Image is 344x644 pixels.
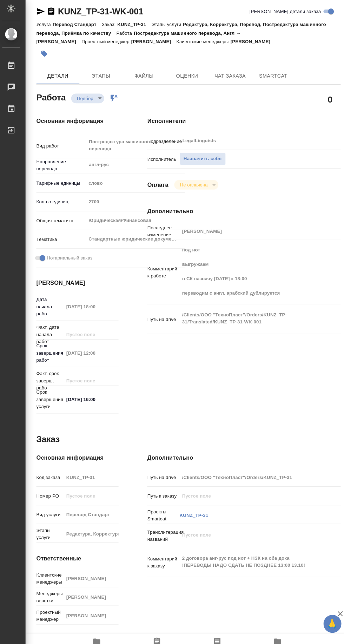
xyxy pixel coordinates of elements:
[183,155,220,163] span: Назначить себя
[49,253,93,260] span: Нотариальный заказ
[54,25,102,31] p: Перевод Стандарт
[39,143,87,150] p: Вид работ
[147,313,179,320] p: Путь на drive
[83,42,131,47] p: Проектный менеджер
[322,607,334,622] span: 🙏
[65,389,119,400] input: ✎ Введи что-нибудь
[39,581,65,595] p: Менеджеры верстки
[39,321,65,342] p: Факт. дата начала работ
[191,636,239,640] span: Скопировать мини-бриф
[39,339,65,360] p: Срок завершения работ
[173,180,217,190] div: Подбор
[39,486,65,493] p: Номер РО
[83,636,112,640] span: Папка на Drive
[65,299,119,309] input: Пустое поле
[245,624,304,644] button: Обновить файлы
[127,624,186,644] button: Скопировать бриф
[147,547,179,561] p: Комментарий к заказу
[39,92,67,105] h2: Работа
[147,448,336,456] h4: Дополнительно
[39,428,61,439] h2: Заказ
[65,601,119,611] input: Пустое поле
[117,34,134,39] p: Работа
[147,467,179,474] p: Путь на drive
[179,466,320,476] input: Пустое поле
[258,636,292,640] span: Обновить файлы
[147,521,179,535] p: Транслитерация названий
[138,636,175,640] span: Скопировать бриф
[39,198,87,205] p: Кол-во единиц
[179,243,320,297] textarea: под нот выгружаем в СК назначу [DATE] к 18:00 переводим с англ, арабский дублируется
[39,467,65,474] p: Код заказа
[147,118,336,127] h4: Исполнители
[179,153,224,165] button: Назначить себя
[186,624,245,644] button: Скопировать мини-бриф
[118,25,151,31] p: KUNZ_TP-31
[169,74,203,83] span: Оценки
[176,42,229,47] p: Клиентские менеджеры
[87,232,184,244] div: Стандартные юридические документы, договоры, уставы
[39,216,87,223] p: Общая тематика
[127,74,161,83] span: Файлы
[39,366,65,387] p: Факт. срок заверш. работ
[39,563,65,577] p: Клиентские менеджеры
[39,277,119,285] h4: [PERSON_NAME]
[85,74,119,83] span: Этапы
[253,74,287,83] span: SmartCat
[39,519,65,533] p: Этапы услуги
[39,118,119,127] h4: Основная информация
[39,235,87,242] p: Тематика
[177,182,208,188] button: Не оплачена
[147,206,336,215] h4: Дополнительно
[39,159,87,173] p: Направление перевода
[65,466,119,476] input: Пустое поле
[65,521,119,531] input: Пустое поле
[43,74,77,83] span: Детали
[65,502,119,512] input: Пустое поле
[179,544,320,563] textarea: 2 договора анг-рус под нот + НЗК на оба дока !ПЕРЕВОДЫ НАДО СДАТЬ НЕ ПОЗДНЕЕ 13:00 13.10!
[147,486,179,493] p: Путь к заказу
[68,624,127,644] button: Папка на Drive
[65,326,119,336] input: Пустое поле
[49,11,57,19] button: Скопировать ссылку
[147,223,179,237] p: Последнее изменение
[147,263,179,277] p: Комментарий к работе
[65,344,119,354] input: Пустое поле
[39,448,119,456] h4: Основная информация
[131,42,176,47] p: [PERSON_NAME]
[73,96,105,105] div: Подбор
[39,599,65,613] p: Проектный менеджер
[65,484,119,494] input: Пустое поле
[87,196,184,206] input: Пустое поле
[151,25,182,31] p: Этапы услуги
[39,546,119,554] h4: Ответственные
[39,34,238,47] p: Постредактура машинного перевода, Англ → [PERSON_NAME]
[39,25,54,31] p: Услуга
[65,371,119,381] input: Пустое поле
[229,42,273,47] p: [PERSON_NAME]
[39,384,65,405] p: Срок завершения услуги
[179,225,320,235] input: Пустое поле
[324,95,328,107] h2: 0
[60,10,143,20] a: KUNZ_TP-31-WK-001
[39,180,87,187] p: Тарифные единицы
[39,11,47,19] button: Скопировать ссылку для ЯМессенджера
[102,25,118,31] p: Заказ:
[319,605,337,623] button: 🙏
[87,177,184,189] div: слово
[76,97,97,103] button: Подбор
[147,501,179,515] p: Проекты Smartcat
[179,306,320,325] textarea: /Clients/ООО "ТехноПласт"/Orders/KUNZ_TP-31/Translated/KUNZ_TP-31-WK-001
[179,484,320,494] input: Пустое поле
[247,12,317,19] span: [PERSON_NAME] детали заказа
[65,583,119,593] input: Пустое поле
[211,74,245,83] span: Чат заказа
[39,49,54,64] button: Добавить тэг
[179,505,207,511] a: KUNZ_TP-31
[87,214,184,226] div: Юридическая/Финансовая
[39,504,65,511] p: Вид услуги
[39,294,65,315] p: Дата начала работ
[65,565,119,575] input: Пустое поле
